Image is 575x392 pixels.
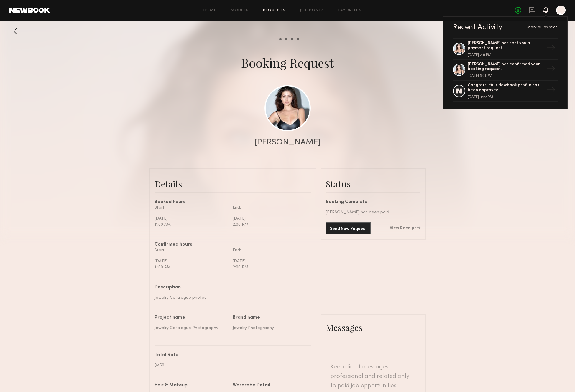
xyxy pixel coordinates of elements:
a: Home [203,9,217,12]
div: Start: [155,205,228,211]
div: 2:00 PM [233,264,306,270]
div: End: [233,247,306,253]
div: [PERSON_NAME] has been paid. [326,209,420,215]
div: Jewelry Catalogue Photography [155,325,228,331]
div: Project name [155,315,228,320]
div: 11:00 AM [155,264,228,270]
a: [PERSON_NAME] has confirmed your booking request.[DATE] 5:01 PM→ [453,60,558,81]
a: Job Posts [300,9,324,12]
div: Congrats! Your Newbook profile has been approved. [468,83,544,93]
a: J [556,6,566,15]
div: Hair & Makeup [155,383,188,388]
span: Mark all as seen [527,26,558,29]
div: Start: [155,247,228,253]
div: End: [233,205,306,211]
div: Booking Complete [326,200,420,205]
div: [DATE] [233,215,306,222]
div: Status [326,178,420,190]
div: Description [155,285,306,290]
div: Messages [326,322,420,333]
a: Models [231,9,249,12]
div: → [544,83,558,99]
div: [DATE] 2:11 PM [468,53,544,57]
div: 2:00 PM [233,222,306,228]
a: Congrats! Your Newbook profile has been approved.[DATE] 4:27 PM→ [453,81,558,102]
div: [PERSON_NAME] [254,138,321,147]
div: Booked hours [155,200,311,205]
div: [PERSON_NAME] has sent you a payment request. [468,41,544,51]
div: Jewelry Photography [233,325,306,331]
div: Jewelry Catalogue photos [155,295,306,301]
div: [DATE] [233,258,306,264]
div: → [544,62,558,77]
div: Booking Request [241,54,334,71]
a: Favorites [338,9,362,12]
div: $450 [155,362,306,368]
div: Brand name [233,315,306,320]
a: Requests [263,9,286,12]
div: [DATE] [155,258,228,264]
div: [DATE] [155,215,228,222]
div: 11:00 AM [155,222,228,228]
div: [DATE] 5:01 PM [468,74,544,78]
div: [PERSON_NAME] has confirmed your booking request. [468,62,544,72]
a: View Receipt [390,226,420,230]
div: Wardrobe Detail [233,383,270,388]
div: Total Rate [155,353,306,358]
div: [DATE] 4:27 PM [468,95,544,99]
div: Recent Activity [453,24,502,31]
button: Send New Request [326,222,371,234]
div: Details [155,178,311,190]
a: [PERSON_NAME] has sent you a payment request.[DATE] 2:11 PM→ [453,38,558,60]
div: → [544,41,558,57]
div: Confirmed hours [155,242,311,247]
